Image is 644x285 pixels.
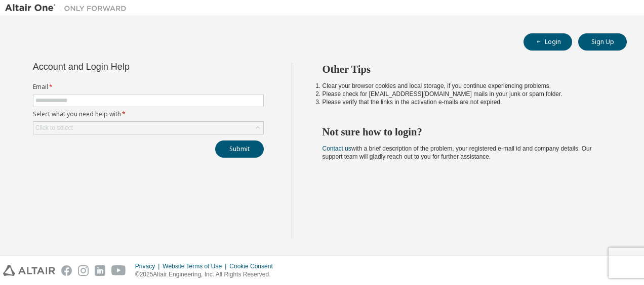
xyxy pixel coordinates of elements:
button: Sign Up [578,33,627,51]
label: Email [33,83,264,91]
h2: Not sure how to login? [323,125,609,138]
p: © 2025 Altair Engineering, Inc. All Rights Reserved. [135,270,279,279]
li: Clear your browser cookies and local storage, if you continue experiencing problems. [323,82,609,90]
img: Altair One [5,3,132,13]
label: Select what you need help with [33,110,264,118]
img: youtube.svg [111,265,126,276]
li: Please check for [EMAIL_ADDRESS][DOMAIN_NAME] mails in your junk or spam folder. [323,90,609,98]
h2: Other Tips [323,63,609,76]
img: instagram.svg [78,265,89,276]
div: Website Terms of Use [163,262,229,270]
div: Click to select [35,124,73,132]
img: linkedin.svg [95,265,105,276]
li: Please verify that the links in the activation e-mails are not expired. [323,98,609,106]
div: Privacy [135,262,163,270]
div: Cookie Consent [229,262,278,270]
div: Account and Login Help [33,63,218,71]
button: Login [524,33,572,51]
a: Contact us [323,145,351,152]
img: altair_logo.svg [3,265,55,276]
span: with a brief description of the problem, your registered e-mail id and company details. Our suppo... [323,145,592,160]
button: Submit [215,140,264,158]
img: facebook.svg [61,265,72,276]
div: Click to select [33,122,263,134]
